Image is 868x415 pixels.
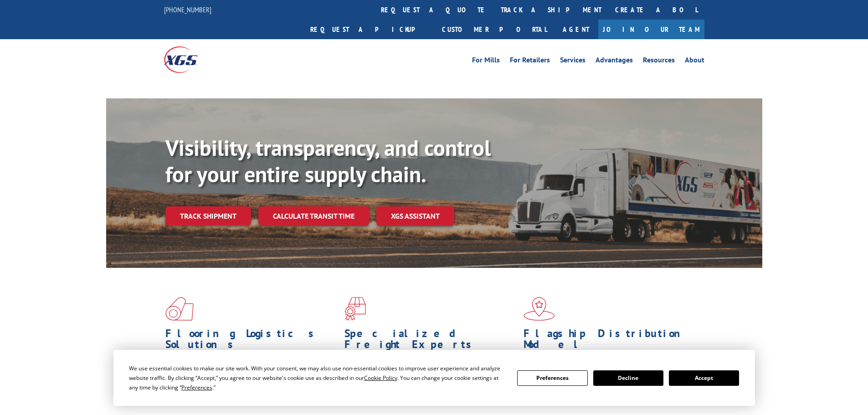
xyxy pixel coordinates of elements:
[685,56,704,67] a: About
[129,364,506,392] div: We use essential cookies to make our site work. With your consent, we may also use non-essential ...
[344,297,366,321] img: xgs-icon-focused-on-flooring-red
[596,56,633,67] a: Advantages
[258,206,369,226] a: Calculate transit time
[524,328,696,354] h1: Flagship Distribution Model
[435,20,554,39] a: Customer Portal
[364,374,397,382] span: Cookie Policy
[593,370,663,386] button: Decline
[554,20,598,39] a: Agent
[165,328,338,354] h1: Flooring Logistics Solutions
[669,370,739,386] button: Accept
[181,384,212,391] span: Preferences
[165,206,251,225] a: Track shipment
[376,206,454,226] a: XGS ASSISTANT
[164,5,211,14] a: [PHONE_NUMBER]
[113,350,755,406] div: Cookie Consent Prompt
[598,20,704,39] a: Join Our Team
[560,56,586,67] a: Services
[643,56,675,67] a: Resources
[303,20,435,39] a: Request a pickup
[517,370,587,386] button: Preferences
[165,297,194,321] img: xgs-icon-total-supply-chain-intelligence-red
[344,328,517,354] h1: Specialized Freight Experts
[165,133,491,188] b: Visibility, transparency, and control for your entire supply chain.
[510,56,550,67] a: For Retailers
[524,297,555,321] img: xgs-icon-flagship-distribution-model-red
[472,56,500,67] a: For Mills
